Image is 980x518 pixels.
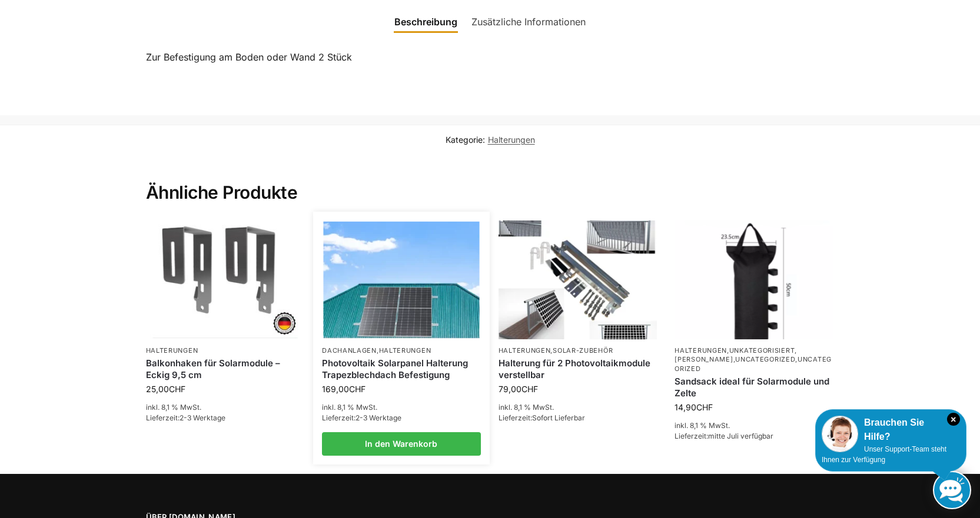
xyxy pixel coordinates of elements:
[146,153,835,204] h2: Ähnliche Produkte
[499,357,657,380] a: Halterung für 2 Photovoltaikmodule verstellbar
[180,413,225,422] span: 2-3 Werktage
[499,346,657,355] p: ,
[675,420,833,431] p: inkl. 8,1 % MwSt.
[322,384,366,394] bdi: 169,00
[499,220,657,339] img: Halterung für 2 Photovoltaikmodule verstellbar
[708,432,773,440] span: mitte Juli verfügbar
[675,220,833,339] img: Sandsäcke zu Beschwerung Camping, Schirme, Pavilions-Solarmodule
[675,355,832,372] a: Uncategorized
[146,50,835,65] p: Zur Befestigung am Boden oder Wand 2 Stück
[947,413,960,426] i: Schließen
[822,416,858,452] img: Customer service
[324,222,480,339] img: Trapezdach Halterung
[822,416,960,444] div: Brauchen Sie Hilfe?
[499,413,585,422] span: Lieferzeit:
[675,346,833,373] p: , , , ,
[146,346,198,355] a: Halterungen
[696,402,713,412] span: CHF
[322,357,481,380] a: Photovoltaik Solarpanel Halterung Trapezblechdach Befestigung
[464,8,593,36] a: Zusätzliche Informationen
[675,346,727,355] a: Halterungen
[499,346,551,355] a: Halterungen
[822,445,946,464] span: Unser Support-Team steht Ihnen zur Verfügung
[675,432,773,440] span: Lieferzeit:
[488,135,535,145] a: Halterungen
[379,346,431,355] a: Halterungen
[446,133,535,146] span: Kategorie:
[675,402,713,412] bdi: 14,90
[322,346,377,355] a: Dachanlagen
[322,413,401,422] span: Lieferzeit:
[322,432,481,456] a: In den Warenkorb legen: „Photovoltaik Solarpanel Halterung Trapezblechdach Befestigung“
[169,384,185,394] span: CHF
[675,376,833,399] a: Sandsack ideal für Solarmodule und Zelte
[146,413,225,422] span: Lieferzeit:
[499,402,657,413] p: inkl. 8,1 % MwSt.
[387,8,464,36] a: Beschreibung
[146,220,305,339] img: Balkonhaken eckig
[735,355,795,363] a: Uncategorized
[729,346,795,355] a: Unkategorisiert
[499,384,538,394] bdi: 79,00
[532,413,585,422] span: Sofort Lieferbar
[146,402,305,413] p: inkl. 8,1 % MwSt.
[146,384,185,394] bdi: 25,00
[675,355,733,363] a: [PERSON_NAME]
[322,346,481,355] p: ,
[553,346,613,355] a: Solar-Zubehör
[521,384,538,394] span: CHF
[146,357,305,380] a: Balkonhaken für Solarmodule – Eckig 9,5 cm
[349,384,366,394] span: CHF
[356,413,401,422] span: 2-3 Werktage
[322,402,481,413] p: inkl. 8,1 % MwSt.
